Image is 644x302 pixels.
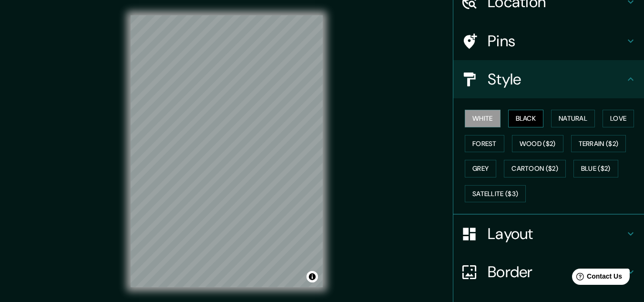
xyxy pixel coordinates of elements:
button: Forest [465,135,504,153]
h4: Pins [488,31,625,51]
button: Toggle attribution [307,271,318,282]
button: Cartoon ($2) [504,160,566,177]
button: Satellite ($3) [465,185,526,203]
button: Love [603,110,634,127]
button: White [465,110,501,127]
h4: Border [488,262,625,281]
div: Pins [453,22,644,60]
h4: Style [488,70,625,89]
div: Style [453,60,644,98]
canvas: Map [131,15,323,287]
iframe: Help widget launcher [559,265,634,292]
button: Natural [551,110,595,127]
button: Blue ($2) [573,160,618,177]
button: Grey [465,160,496,177]
button: Wood ($2) [512,135,563,153]
h4: Layout [488,224,625,243]
button: Terrain ($2) [571,135,626,153]
div: Border [453,253,644,291]
button: Black [508,110,544,127]
div: Layout [453,215,644,253]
